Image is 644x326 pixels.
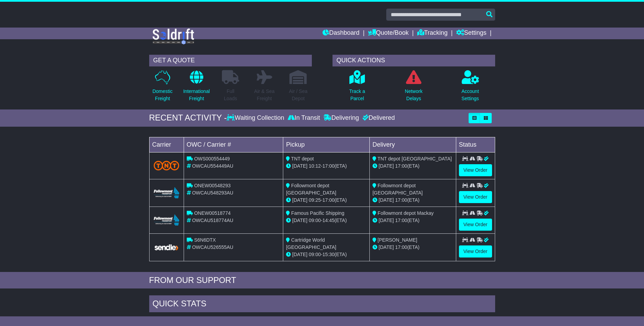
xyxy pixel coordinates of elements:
[405,70,423,106] a: NetworkDelays
[283,137,370,152] td: Pickup
[194,183,231,188] span: ONEW00548293
[149,55,312,66] div: GET A QUOTE
[286,251,367,258] div: - (ETA)
[459,219,492,231] a: View Order
[222,88,239,102] p: Full Loads
[184,137,283,152] td: OWC / Carrier #
[192,163,233,169] span: OWCAU554449AU
[194,156,230,161] span: OWS000554449
[309,252,321,257] span: 09:00
[149,137,184,152] td: Carrier
[372,162,453,170] div: (ETA)
[183,70,210,106] a: InternationalFreight
[461,70,479,106] a: AccountSettings
[323,28,359,39] a: Dashboard
[154,214,180,226] img: Followmont_Transport.png
[368,28,409,39] a: Quote/Book
[456,28,487,39] a: Settings
[461,88,479,102] p: Account Settings
[333,55,495,66] div: QUICK ACTIONS
[289,88,308,102] p: Air / Sea Depot
[149,295,495,314] div: Quick Stats
[149,113,227,123] div: RECENT ACTIVITY -
[291,210,344,216] span: Famous Pacific Shipping
[183,88,210,102] p: International Freight
[254,88,275,102] p: Air & Sea Freight
[459,245,492,257] a: View Order
[292,252,307,257] span: [DATE]
[152,88,172,102] p: Domestic Freight
[372,217,453,224] div: (ETA)
[154,187,180,199] img: Followmont_Transport.png
[154,161,180,170] img: TNT_Domestic.png
[323,197,335,203] span: 17:00
[379,218,394,223] span: [DATE]
[395,244,407,250] span: 17:00
[395,218,407,223] span: 17:00
[379,163,394,169] span: [DATE]
[379,197,394,203] span: [DATE]
[227,114,286,122] div: Waiting Collection
[286,114,322,122] div: In Transit
[192,244,233,250] span: OWCAU526555AU
[292,218,307,223] span: [DATE]
[323,252,335,257] span: 15:30
[194,210,231,216] span: ONEW00518774
[372,197,453,204] div: (ETA)
[372,244,453,251] div: (ETA)
[459,191,492,203] a: View Order
[309,163,321,169] span: 10:12
[378,210,434,216] span: Followmont depot Mackay
[286,183,336,196] span: Followmont depot [GEOGRAPHIC_DATA]
[309,218,321,223] span: 09:00
[323,163,335,169] span: 17:00
[361,114,395,122] div: Delivered
[459,164,492,176] a: View Order
[395,163,407,169] span: 17:00
[372,183,423,196] span: Followmont depot [GEOGRAPHIC_DATA]
[322,114,361,122] div: Delivering
[378,237,417,243] span: [PERSON_NAME]
[292,197,307,203] span: [DATE]
[378,156,452,161] span: TNT depot [GEOGRAPHIC_DATA]
[194,237,216,243] span: S6N6DTX
[369,137,456,152] td: Delivery
[456,137,495,152] td: Status
[292,163,307,169] span: [DATE]
[152,70,173,106] a: DomesticFreight
[349,88,365,102] p: Track a Parcel
[309,197,321,203] span: 09:25
[286,217,367,224] div: - (ETA)
[192,218,233,223] span: OWCAU518774AU
[379,244,394,250] span: [DATE]
[286,237,336,250] span: Cartridge World [GEOGRAPHIC_DATA]
[192,190,233,196] span: OWCAU548293AU
[417,28,448,39] a: Tracking
[286,162,367,170] div: - (ETA)
[291,156,314,161] span: TNT depot
[286,197,367,204] div: - (ETA)
[349,70,365,106] a: Track aParcel
[323,218,335,223] span: 14:45
[405,88,422,102] p: Network Delays
[154,244,180,251] img: GetCarrierServiceLogo
[395,197,407,203] span: 17:00
[149,275,495,285] div: FROM OUR SUPPORT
